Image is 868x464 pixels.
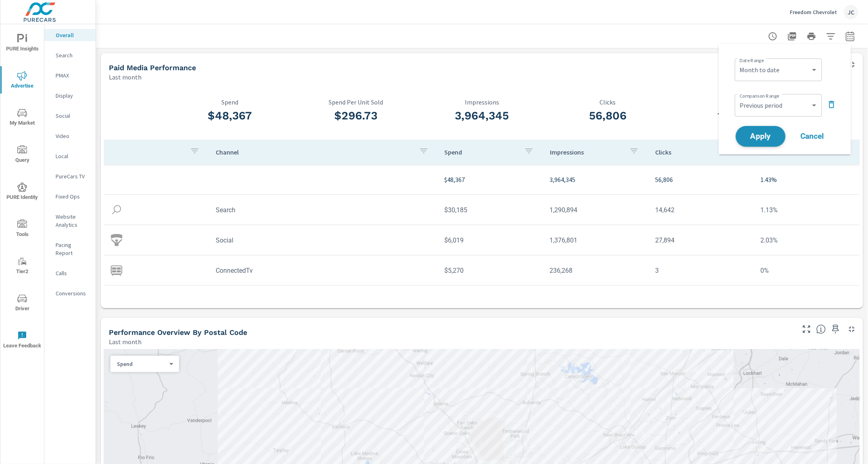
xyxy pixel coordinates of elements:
[56,213,89,229] p: Website Analytics
[3,182,42,202] span: PURE Identity
[790,8,837,16] p: Freedom Chevrolet
[649,200,754,220] td: 14,642
[44,211,96,231] div: Website Analytics
[543,260,649,281] td: 236,268
[736,126,786,147] button: Apply
[44,190,96,203] div: Fixed Ops
[842,28,858,44] button: Select Date Range
[3,257,42,276] span: Tier2
[44,170,96,182] div: PureCars TV
[3,108,42,128] span: My Market
[44,150,96,162] div: Local
[3,294,42,314] span: Driver
[209,291,438,311] td: Video
[800,323,813,336] button: Make Fullscreen
[56,289,89,297] p: Conversions
[438,260,543,281] td: $5,270
[44,130,96,142] div: Video
[545,109,671,123] h3: 56,806
[44,110,96,122] div: Social
[419,109,545,123] h3: 3,964,345
[44,287,96,299] div: Conversions
[56,152,89,160] p: Local
[829,323,842,336] span: Save this to your personalized report
[844,5,858,19] div: JC
[0,24,44,358] div: nav menu
[3,71,42,91] span: Advertise
[445,148,518,156] p: Spend
[438,200,543,220] td: $30,185
[216,148,412,156] p: Channel
[56,172,89,180] p: PureCars TV
[44,239,96,259] div: Pacing Report
[543,291,649,311] td: 402,486
[209,200,438,220] td: Search
[56,192,89,201] p: Fixed Ops
[754,260,860,281] td: 0%
[56,71,89,79] p: PMAX
[167,98,293,106] p: Spend
[44,69,96,82] div: PMAX
[56,112,89,120] p: Social
[545,98,671,106] p: Clicks
[649,260,754,281] td: 3
[44,49,96,61] div: Search
[109,337,142,347] p: Last month
[438,291,543,311] td: $5,000
[671,98,797,106] p: CTR
[550,175,642,184] p: 3,964,345
[44,29,96,41] div: Overall
[109,72,142,82] p: Last month
[754,230,860,251] td: 2.03%
[110,234,123,246] img: icon-social.svg
[754,200,860,220] td: 1.13%
[293,109,419,123] h3: $296.73
[550,148,623,156] p: Impressions
[543,200,649,220] td: 1,290,894
[816,324,826,334] span: Understand performance data by postal code. Individual postal codes can be selected and expanded ...
[110,264,123,276] img: icon-connectedtv.svg
[3,34,42,54] span: PURE Insights
[109,63,196,72] h5: Paid Media Performance
[167,109,293,123] h3: $48,367
[109,328,247,337] h5: Performance Overview By Postal Code
[209,230,438,251] td: Social
[56,51,89,59] p: Search
[445,175,537,184] p: $48,367
[3,145,42,165] span: Query
[796,133,828,140] span: Cancel
[649,291,754,311] td: 53
[419,98,545,106] p: Impressions
[788,126,837,146] button: Cancel
[44,90,96,102] div: Display
[56,269,89,277] p: Calls
[56,132,89,140] p: Video
[761,175,853,184] p: 1.43%
[117,360,166,368] p: Spend
[671,109,797,123] h3: 1.43%
[543,230,649,251] td: 1,376,801
[744,133,777,140] span: Apply
[209,260,438,281] td: ConnectedTv
[44,267,96,279] div: Calls
[649,230,754,251] td: 27,894
[754,291,860,311] td: 0.01%
[655,148,728,156] p: Clicks
[784,28,800,44] button: "Export Report to PDF"
[3,219,42,239] span: Tools
[56,241,89,257] p: Pacing Report
[110,360,173,368] div: Spend
[655,175,747,184] p: 56,806
[56,92,89,100] p: Display
[845,58,858,71] button: Minimize Widget
[438,230,543,251] td: $6,019
[845,323,858,336] button: Minimize Widget
[56,31,89,39] p: Overall
[293,98,419,106] p: Spend Per Unit Sold
[3,331,42,351] span: Leave Feedback
[110,204,123,216] img: icon-search.svg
